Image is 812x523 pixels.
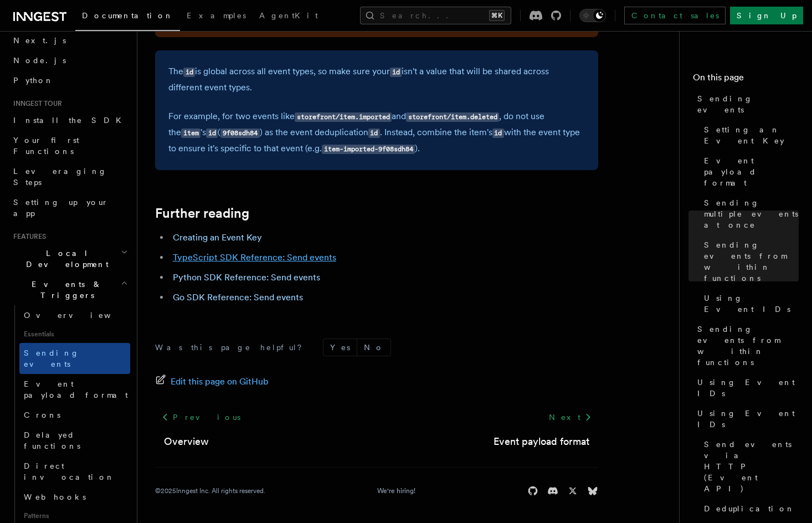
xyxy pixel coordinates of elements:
[704,239,799,284] span: Sending events from within functions
[9,70,130,90] a: Python
[693,71,799,89] h4: On this page
[700,151,799,193] a: Event payload format
[693,89,799,120] a: Sending events
[494,434,589,449] a: Event payload format
[155,342,310,353] p: Was this page helpful?
[704,293,799,315] span: Using Event IDs
[24,311,138,320] span: Overview
[82,11,173,20] span: Documentation
[406,112,499,122] code: storefront/item.deleted
[9,50,130,70] a: Node.js
[173,292,303,302] a: Go SDK Reference: Send events
[9,274,130,305] button: Events & Triggers
[19,343,130,374] a: Sending events
[700,499,799,519] a: Deduplication
[259,11,318,20] span: AgentKit
[155,206,249,221] a: Further reading
[704,503,795,514] span: Deduplication
[13,116,128,125] span: Install the SDK
[704,439,799,494] span: Send events via HTTP (Event API)
[368,129,380,138] code: id
[187,11,246,20] span: Examples
[492,129,504,138] code: id
[164,434,209,449] a: Overview
[360,7,511,24] button: Search...⌘K
[9,192,130,223] a: Setting up your app
[697,408,799,430] span: Using Event IDs
[697,324,799,368] span: Sending events from within functions
[693,372,799,403] a: Using Event IDs
[168,64,585,95] p: The is global across all event types, so make sure your isn't a value that will be shared across ...
[693,403,799,434] a: Using Event IDs
[171,374,269,389] span: Edit this page on GitHub
[323,339,357,356] button: Yes
[9,279,121,301] span: Events & Triggers
[700,288,799,319] a: Using Event IDs
[180,3,253,30] a: Examples
[24,462,115,481] span: Direct invocation
[9,243,130,274] button: Local Development
[377,486,415,495] a: We're hiring!
[704,155,799,188] span: Event payload format
[155,374,269,389] a: Edit this page on GitHub
[220,129,259,138] code: 9f08sdh84
[168,109,585,157] p: For example, for two events like and , do not use the 's ( ) as the event deduplication . Instead...
[700,434,799,499] a: Send events via HTTP (Event API)
[700,193,799,235] a: Sending multiple events at once
[24,430,80,450] span: Delayed functions
[390,68,402,77] code: id
[704,197,799,230] span: Sending multiple events at once
[155,486,265,495] div: © 2025 Inngest Inc. All rights reserved.
[173,272,320,283] a: Python SDK Reference: Send events
[9,248,121,270] span: Local Development
[9,30,130,50] a: Next.js
[19,325,130,343] span: Essentials
[206,129,218,138] code: id
[13,36,66,45] span: Next.js
[181,129,201,138] code: item
[75,3,180,31] a: Documentation
[19,456,130,487] a: Direct invocation
[19,487,130,507] a: Webhooks
[9,130,130,161] a: Your first Functions
[13,76,54,85] span: Python
[295,112,392,122] code: storefront/item.imported
[704,124,799,146] span: Setting an Event Key
[24,348,79,368] span: Sending events
[489,10,505,21] kbd: ⌘K
[697,93,799,115] span: Sending events
[24,411,60,419] span: Crons
[13,136,79,156] span: Your first Functions
[322,145,415,154] code: item-imported-9f08sdh84
[173,232,262,243] a: Creating an Event Key
[9,99,62,108] span: Inngest tour
[9,161,130,192] a: Leveraging Steps
[357,339,390,356] button: No
[155,407,246,427] a: Previous
[579,9,606,22] button: Toggle dark mode
[700,235,799,288] a: Sending events from within functions
[624,7,726,24] a: Contact sales
[19,405,130,425] a: Crons
[173,252,336,263] a: TypeScript SDK Reference: Send events
[693,319,799,372] a: Sending events from within functions
[253,3,325,30] a: AgentKit
[9,232,46,241] span: Features
[9,110,130,130] a: Install the SDK
[24,380,128,399] span: Event payload format
[697,377,799,399] span: Using Event IDs
[542,407,598,427] a: Next
[13,198,109,218] span: Setting up your app
[183,68,195,77] code: id
[19,374,130,405] a: Event payload format
[19,305,130,325] a: Overview
[13,56,66,65] span: Node.js
[13,167,107,187] span: Leveraging Steps
[730,7,803,24] a: Sign Up
[24,493,86,501] span: Webhooks
[19,425,130,456] a: Delayed functions
[700,120,799,151] a: Setting an Event Key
